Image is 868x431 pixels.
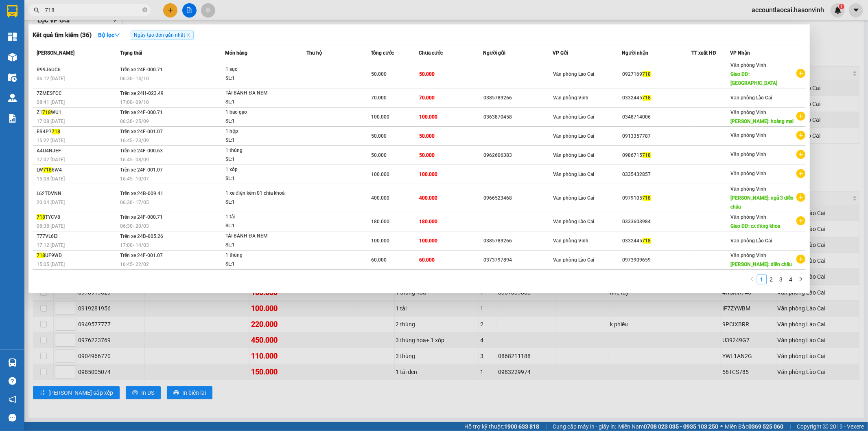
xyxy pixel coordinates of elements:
[9,377,16,385] span: question-circle
[798,277,803,281] span: right
[225,117,286,126] div: SL: 1
[419,114,437,120] span: 100.000
[419,219,437,224] span: 180.000
[730,119,794,124] span: [PERSON_NAME]: hoàng mai
[692,50,717,56] span: TT xuất HĐ
[142,7,147,14] span: close-circle
[787,275,796,284] a: 4
[371,71,387,77] span: 50.000
[419,238,437,244] span: 100.000
[371,152,387,158] span: 50.000
[120,99,149,105] span: 17:00 - 09/10
[37,251,118,260] div: UF9WD
[730,195,794,210] span: [PERSON_NAME]: ngã 3 diễn châu
[42,110,51,115] span: 718
[225,189,286,198] div: 1 xe điện kèm 01 chìa khoá
[767,275,776,284] li: 2
[371,238,389,244] span: 100.000
[730,262,792,267] span: [PERSON_NAME]: diễn châu
[419,172,437,177] span: 100.000
[52,129,60,134] span: 718
[483,50,505,56] span: Người gửi
[419,152,435,158] span: 50.000
[37,99,65,105] span: 08:41 [DATE]
[225,165,286,174] div: 1 xốp
[371,195,389,201] span: 400.000
[730,152,766,157] span: Văn phòng Vinh
[120,119,149,124] span: 06:30 - 25/09
[8,73,17,82] img: warehouse-icon
[643,71,651,77] span: 718
[120,242,149,248] span: 17:00 - 14/03
[623,170,691,179] div: 0335432857
[747,275,757,284] li: Previous Page
[225,174,286,183] div: SL: 1
[225,146,286,155] div: 1 thùng
[623,132,691,141] div: 0913357787
[120,233,163,239] span: Trên xe 24B-005.26
[33,31,92,40] h3: Kết quả tìm kiếm ( 36 )
[34,7,39,13] span: search
[623,256,691,264] div: 0973909659
[120,157,149,163] span: 16:45 - 08/09
[796,275,806,284] li: Next Page
[553,195,595,201] span: Văn phòng Lào Cai
[37,66,118,74] div: R99J6UC6
[225,232,286,241] div: TẢI BÁNH ĐA NEM
[120,214,163,220] span: Trên xe 24F-000.71
[483,94,552,102] div: 0385789266
[37,242,65,248] span: 17:12 [DATE]
[114,32,120,38] span: down
[225,241,286,250] div: SL: 1
[37,262,65,267] span: 15:05 [DATE]
[730,223,780,229] span: Giao DĐ: cx đăng khoa
[750,277,754,281] span: left
[37,176,65,182] span: 15:08 [DATE]
[730,110,766,115] span: Văn phòng Vinh
[371,133,387,139] span: 50.000
[120,90,164,96] span: Trên xe 24H-023.49
[796,275,806,284] button: right
[8,33,17,41] img: dashboard-icon
[225,89,286,98] div: TẢI BÁNH ĐA NEM
[120,223,149,229] span: 06:30 - 20/03
[225,98,286,107] div: SL: 1
[730,238,772,244] span: Văn phòng Lào Cai
[225,50,247,56] span: Món hàng
[37,223,65,229] span: 08:38 [DATE]
[730,95,772,101] span: Văn phòng Lào Cai
[419,257,435,263] span: 60.000
[37,108,118,117] div: Z1 WU1
[9,396,16,403] span: notification
[37,166,118,174] div: LW 6W4
[419,71,435,77] span: 50.000
[98,32,120,38] strong: Bộ lọc
[120,138,149,143] span: 16:45 - 23/09
[371,50,394,56] span: Tổng cước
[553,71,595,77] span: Văn phòng Lào Cai
[553,50,568,56] span: VP Gửi
[483,151,552,160] div: 0962606383
[37,119,65,124] span: 17:08 [DATE]
[225,155,286,164] div: SL: 1
[37,200,65,205] span: 20:04 [DATE]
[7,5,17,18] img: logo-vxr
[553,219,595,224] span: Văn phòng Lào Cai
[747,275,757,284] button: left
[225,136,286,145] div: SL: 1
[225,251,286,260] div: 1 thùng
[37,128,118,136] div: ER4P7
[553,257,595,263] span: Văn phòng Lào Cai
[483,256,552,264] div: 0373797894
[186,33,190,37] span: close
[730,171,766,176] span: Văn phòng Vinh
[371,114,389,120] span: 100.000
[623,70,691,79] div: 0927169
[483,113,552,121] div: 0363870458
[120,110,163,115] span: Trên xe 24F-000.71
[419,195,437,201] span: 400.000
[37,213,118,222] div: TYCV8
[37,214,45,220] span: 718
[43,167,52,173] span: 718
[37,232,118,241] div: T77VL6I3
